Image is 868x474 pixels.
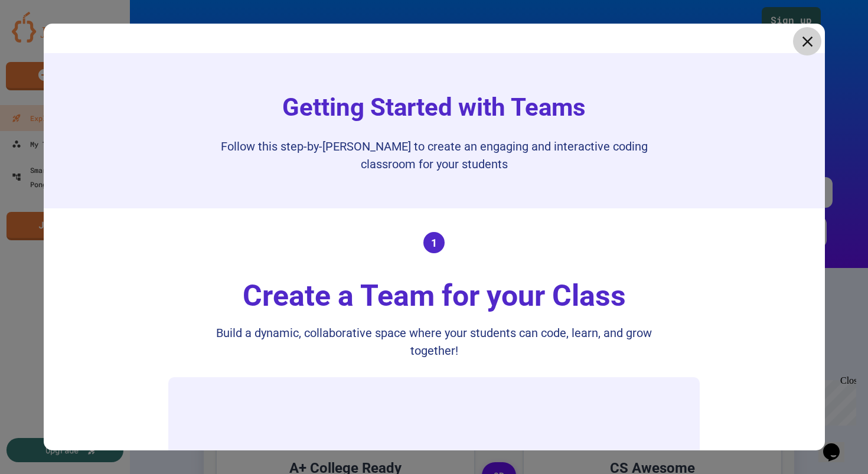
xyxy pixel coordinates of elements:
[231,274,638,318] div: Create a Team for your Class
[423,232,445,253] div: 1
[270,89,598,126] h1: Getting Started with Teams
[198,138,670,173] p: Follow this step-by-[PERSON_NAME] to create an engaging and interactive coding classroom for your...
[198,324,670,359] div: Build a dynamic, collaborative space where your students can code, learn, and grow together!
[5,5,81,75] div: Chat with us now!Close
